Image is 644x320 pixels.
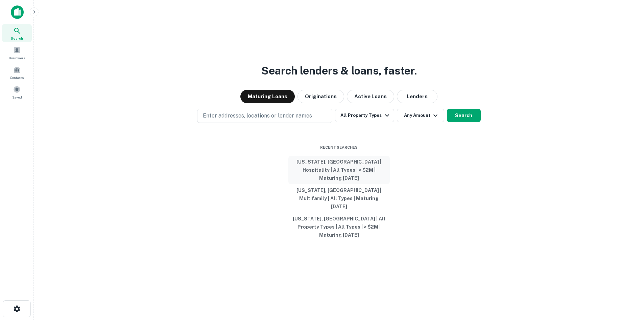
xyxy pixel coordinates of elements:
button: Maturing Loans [240,90,295,103]
img: capitalize-icon.png [11,5,24,19]
a: Saved [2,83,32,101]
button: [US_STATE], [GEOGRAPHIC_DATA] | Multifamily | All Types | Maturing [DATE] [288,184,390,213]
button: Search [447,109,481,122]
button: Any Amount [397,109,444,122]
button: Enter addresses, locations or lender names [197,109,332,123]
h3: Search lenders & loans, faster. [261,63,417,79]
span: Saved [12,94,22,100]
a: Contacts [2,63,32,82]
a: Search [2,24,32,42]
iframe: Chat Widget [610,266,644,298]
button: [US_STATE], [GEOGRAPHIC_DATA] | Hospitality | All Types | > $2M | Maturing [DATE] [288,156,390,184]
button: Originations [297,90,344,103]
span: Borrowers [9,55,25,61]
span: Recent Searches [288,145,390,150]
p: Enter addresses, locations or lender names [203,112,312,120]
button: [US_STATE], [GEOGRAPHIC_DATA] | All Property Types | All Types | > $2M | Maturing [DATE] [288,213,390,241]
button: All Property Types [335,109,394,122]
button: Active Loans [347,90,394,103]
span: Search [11,36,23,41]
button: Lenders [397,90,437,103]
a: Borrowers [2,44,32,62]
span: Contacts [10,75,24,80]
